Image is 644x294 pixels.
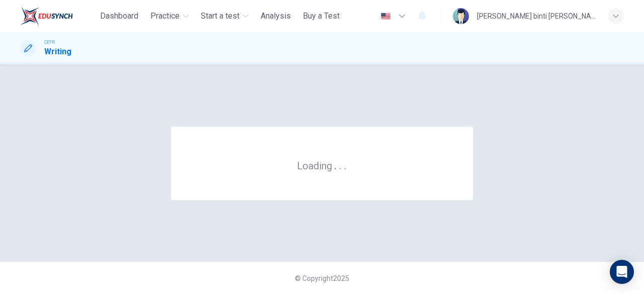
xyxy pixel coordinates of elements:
span: Buy a Test [303,10,340,22]
button: Buy a Test [299,7,344,25]
h6: . [344,156,347,173]
div: [PERSON_NAME] binti [PERSON_NAME] [477,10,596,22]
span: Analysis [261,10,291,22]
h1: Writing [44,46,71,58]
span: CEFR [44,39,55,46]
a: ELTC logo [20,6,96,26]
span: Start a test [201,10,239,22]
span: © Copyright 2025 [295,274,349,282]
button: Practice [146,7,193,25]
h6: Loading [297,159,347,172]
h6: . [334,156,337,173]
span: Practice [150,10,180,22]
img: en [379,13,392,20]
button: Start a test [197,7,253,25]
img: Profile picture [453,8,469,24]
h6: . [339,156,342,173]
button: Analysis [257,7,295,25]
span: Dashboard [100,10,138,22]
button: Dashboard [96,7,142,25]
div: Open Intercom Messenger [610,260,634,284]
img: ELTC logo [20,6,73,26]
